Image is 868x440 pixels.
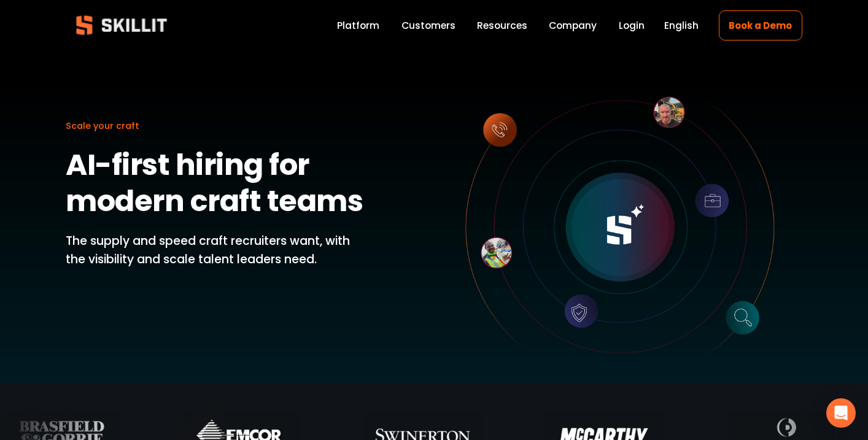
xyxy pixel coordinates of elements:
a: Company [549,17,597,34]
span: Scale your craft [66,120,139,132]
div: language picker [664,17,699,34]
span: English [664,18,699,33]
div: Open Intercom Messenger [826,398,856,428]
span: Resources [477,18,527,33]
a: Login [619,17,645,34]
a: Customers [401,17,455,34]
a: Book a Demo [719,10,802,41]
p: The supply and speed craft recruiters want, with the visibility and scale talent leaders need. [66,232,369,269]
a: folder dropdown [477,17,527,34]
img: Skillit [66,7,177,44]
a: Platform [337,17,379,34]
strong: AI-first hiring for modern craft teams [66,144,363,222]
